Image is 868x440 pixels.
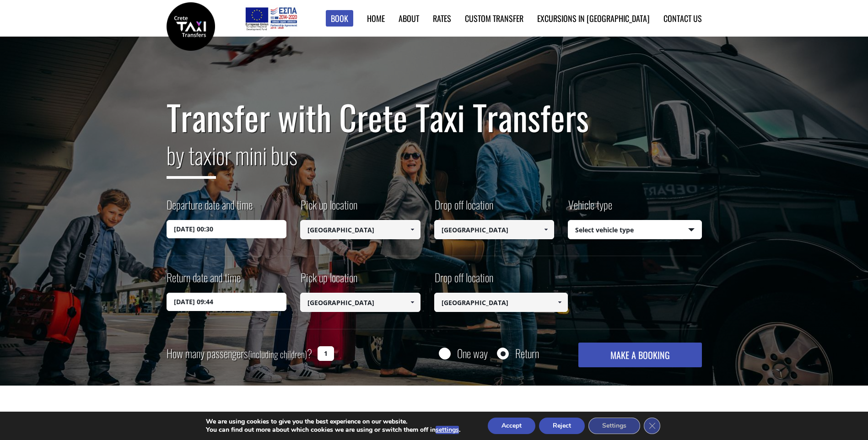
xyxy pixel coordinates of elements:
[644,418,660,434] button: Close GDPR Cookie Banner
[436,426,459,434] button: settings
[465,12,523,24] a: Custom Transfer
[300,220,421,239] input: Select pickup location
[488,418,535,434] button: Accept
[552,293,567,312] a: Show All Items
[300,197,357,220] label: Pick up location
[300,269,357,293] label: Pick up location
[433,12,451,24] a: Rates
[434,293,568,312] input: Select drop-off location
[457,348,488,359] label: One way
[167,21,215,30] a: Crete Taxi Transfers | Safe Taxi Transfer Services from to Heraklion Airport, Chania Airport, Ret...
[167,343,312,365] label: How many passengers ?
[248,347,307,361] small: (including children)
[578,343,701,367] button: MAKE A BOOKING
[167,98,702,136] h1: Transfer with Crete Taxi Transfers
[206,418,460,426] p: We are using cookies to give you the best experience on our website.
[515,348,539,359] label: Return
[568,197,612,220] label: Vehicle type
[326,10,353,27] a: Book
[167,136,702,186] h2: or mini bus
[588,418,640,434] button: Settings
[663,12,702,24] a: Contact us
[404,293,420,312] a: Show All Items
[399,12,419,24] a: About
[367,12,385,24] a: Home
[167,197,253,220] label: Departure date and time
[167,269,241,293] label: Return date and time
[434,197,493,220] label: Drop off location
[404,220,420,239] a: Show All Items
[539,418,585,434] button: Reject
[537,12,650,24] a: Excursions in [GEOGRAPHIC_DATA]
[568,220,701,240] span: Select vehicle type
[434,220,555,239] input: Select drop-off location
[167,138,216,179] span: by taxi
[244,5,298,32] img: e-bannersEUERDF180X90.jpg
[434,269,493,293] label: Drop off location
[167,2,215,51] img: Crete Taxi Transfers | Safe Taxi Transfer Services from to Heraklion Airport, Chania Airport, Ret...
[539,220,554,239] a: Show All Items
[300,293,421,312] input: Select pickup location
[206,426,460,434] p: You can find out more about which cookies we are using or switch them off in .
